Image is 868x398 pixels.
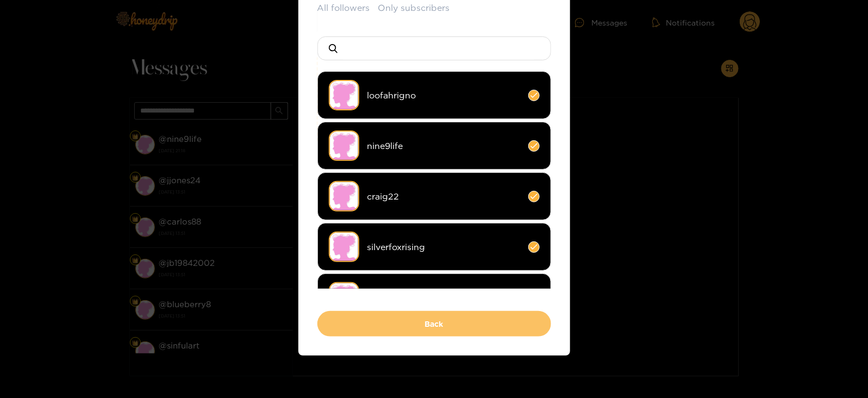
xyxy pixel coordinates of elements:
button: Back [317,311,551,337]
img: no-avatar.png [329,80,359,110]
span: silverfoxrising [367,241,520,253]
img: no-avatar.png [329,130,359,161]
span: nine9life [367,140,520,152]
span: loofahrigno [367,89,520,102]
img: no-avatar.png [329,181,359,212]
button: All followers [317,2,370,14]
button: Only subscribers [378,2,450,14]
span: craig22 [367,190,520,203]
img: no-avatar.png [329,282,359,313]
img: no-avatar.png [329,232,359,262]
